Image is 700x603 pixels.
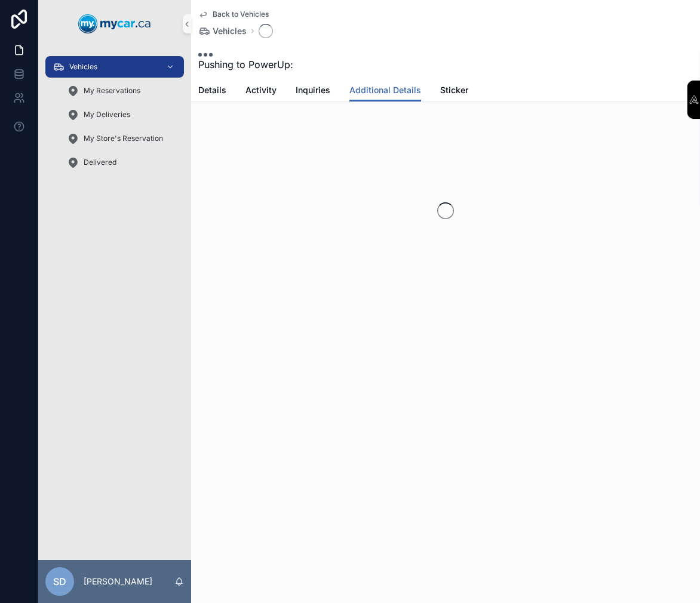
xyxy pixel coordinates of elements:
[84,158,116,167] span: Delivered
[60,104,184,125] a: My Deliveries
[198,10,269,19] a: Back to Vehicles
[296,79,330,103] a: Inquiries
[440,79,468,103] a: Sticker
[213,10,269,19] span: Back to Vehicles
[84,110,130,119] span: My Deliveries
[245,79,277,103] a: Activity
[60,80,184,101] a: My Reservations
[198,84,226,96] span: Details
[84,576,152,587] p: [PERSON_NAME]
[84,134,163,143] span: My Store's Reservation
[198,57,293,72] span: Pushing to PowerUp:
[78,14,151,33] img: App logo
[296,84,330,96] span: Inquiries
[349,84,421,96] span: Additional Details
[349,79,421,102] a: Additional Details
[60,128,184,149] a: My Store's Reservation
[60,152,184,173] a: Delivered
[84,86,140,96] span: My Reservations
[53,574,66,589] span: SD
[213,25,247,37] span: Vehicles
[440,84,468,96] span: Sticker
[198,25,247,37] a: Vehicles
[45,56,184,78] a: Vehicles
[69,62,97,72] span: Vehicles
[245,84,277,96] span: Activity
[38,48,191,189] div: scrollable content
[198,79,226,103] a: Details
